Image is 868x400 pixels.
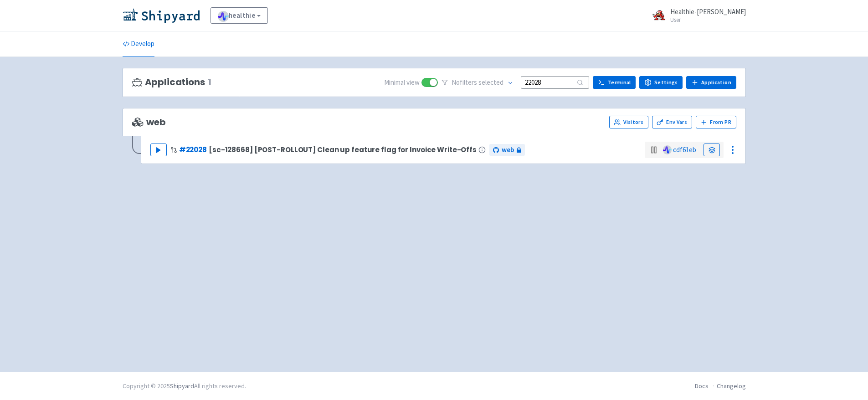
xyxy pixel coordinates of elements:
a: Application [686,76,736,89]
button: Play [150,144,167,156]
a: web [489,144,525,156]
a: Docs [695,382,709,390]
a: Settings [639,76,683,89]
span: 1 [208,77,211,87]
span: [sc-128668] [POST-ROLLOUT] Clean up feature flag for Invoice Write-Offs [209,146,477,154]
small: User [670,17,746,23]
a: Visitors [609,116,648,128]
button: From PR [696,116,736,128]
a: healthie [211,7,268,24]
a: Terminal [593,76,636,89]
div: Copyright © 2025 All rights reserved. [123,381,246,391]
a: Changelog [717,382,746,390]
a: Healthie-[PERSON_NAME] User [647,8,746,23]
span: selected [478,78,503,87]
span: web [502,145,514,155]
span: Healthie-[PERSON_NAME] [670,7,746,16]
img: Shipyard logo [123,8,200,23]
a: Shipyard [170,382,194,390]
h3: Applications [132,77,211,87]
span: web [132,117,166,128]
span: No filter s [452,77,503,88]
a: Env Vars [652,116,692,128]
a: #22028 [179,145,207,154]
span: Minimal view [384,77,420,88]
a: Develop [123,31,154,57]
input: Search... [521,76,589,88]
a: cdf61eb [673,145,696,154]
